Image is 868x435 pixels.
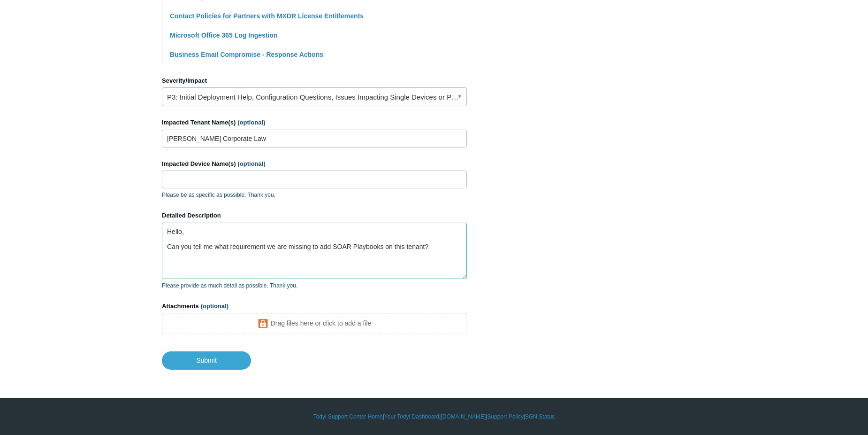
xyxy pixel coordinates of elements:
span: (optional) [238,160,266,167]
a: [DOMAIN_NAME] [441,412,486,421]
a: P3: Initial Deployment Help, Configuration Questions, Issues Impacting Single Devices or Past Out... [162,87,467,106]
a: Contact Policies for Partners with MXDR License Entitlements [170,12,364,20]
a: Business Email Compromise - Response Actions [170,51,323,58]
a: Todyl Support Center Home [313,412,383,421]
label: Impacted Device Name(s) [162,159,467,169]
input: Submit [162,351,251,369]
a: Microsoft Office 365 Log Ingestion [170,31,277,39]
label: Attachments [162,302,467,311]
span: (optional) [237,119,265,126]
span: (optional) [201,303,228,310]
div: | | | | [162,412,706,421]
label: Severity/Impact [162,76,467,85]
a: Support Policy [487,412,524,421]
a: SGN Status [525,412,555,421]
label: Impacted Tenant Name(s) [162,118,467,127]
p: Please be as specific as possible. Thank you. [162,191,467,199]
p: Please provide as much detail as possible. Thank you. [162,281,467,290]
label: Detailed Description [162,211,467,220]
a: Your Todyl Dashboard [384,412,439,421]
